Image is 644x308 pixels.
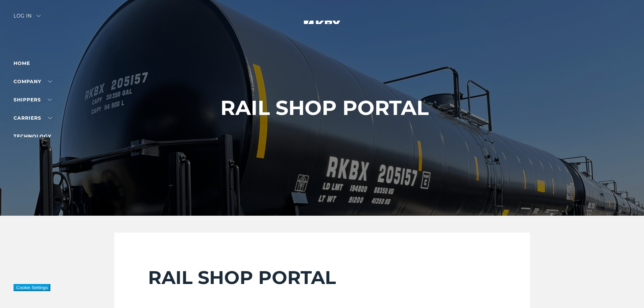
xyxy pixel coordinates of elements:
a: Technology [14,133,51,139]
button: Cookie Settings [14,284,50,291]
img: kbx logo [297,14,348,43]
a: Home [14,60,30,66]
h1: RAIL SHOP PORTAL [220,96,429,119]
a: SHIPPERS [14,97,52,103]
h2: RAIL SHOP PORTAL [148,266,496,289]
a: Company [14,78,52,85]
a: Carriers [14,115,52,121]
img: arrow [37,15,41,17]
div: Log in [14,14,41,23]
